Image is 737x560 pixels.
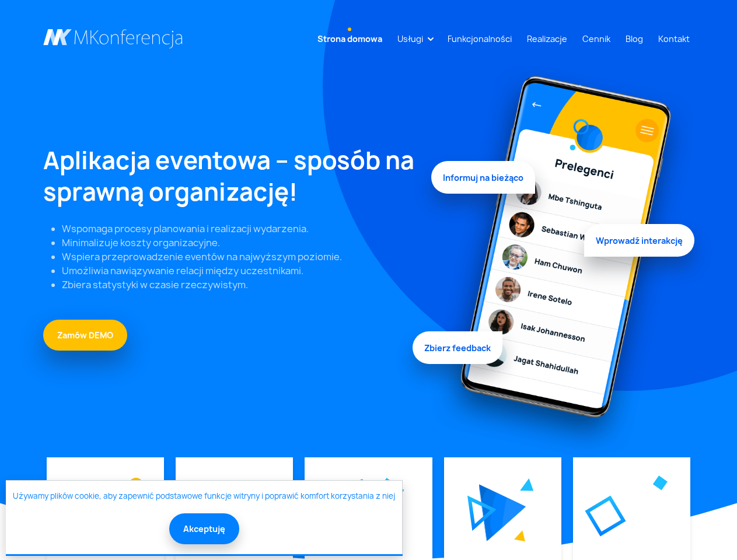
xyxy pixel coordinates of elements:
a: Funkcjonalności [443,28,516,50]
img: Graficzny element strony [380,478,404,499]
img: Graficzny element strony [479,484,526,541]
li: Minimalizuje koszty organizacyjne. [62,236,417,250]
a: Używamy plików cookie, aby zapewnić podstawowe funkcje witryny i poprawić komfort korzystania z niej [13,491,395,502]
img: Graficzny element strony [431,65,694,457]
a: Cennik [578,28,615,50]
h1: Aplikacja eventowa – sposób na sprawną organizację! [43,145,417,208]
span: Wprowadź interakcję [584,226,694,258]
a: Strona domowa [313,28,387,50]
a: Kontakt [654,28,694,50]
li: Wspomaga procesy planowania i realizacji wydarzenia. [62,222,417,236]
button: Akceptuję [169,513,239,544]
img: Graficzny element strony [653,476,668,491]
li: Umożliwia nawiązywanie relacji między uczestnikami. [62,264,417,278]
a: Usługi [393,28,428,50]
a: Zamów DEMO [43,320,127,351]
span: Zbierz feedback [413,330,502,362]
li: Wspiera przeprowadzenie eventów na najwyższym poziomie. [62,250,417,264]
a: Realizacje [522,28,572,50]
span: Informuj na bieżąco [431,160,535,192]
img: Graficzny element strony [520,478,534,491]
a: Blog [621,28,648,50]
img: Graficzny element strony [129,478,143,492]
img: Graficzny element strony [467,495,497,531]
img: Graficzny element strony [585,495,626,537]
li: Zbiera statystyki w czasie rzeczywistym. [62,278,417,292]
